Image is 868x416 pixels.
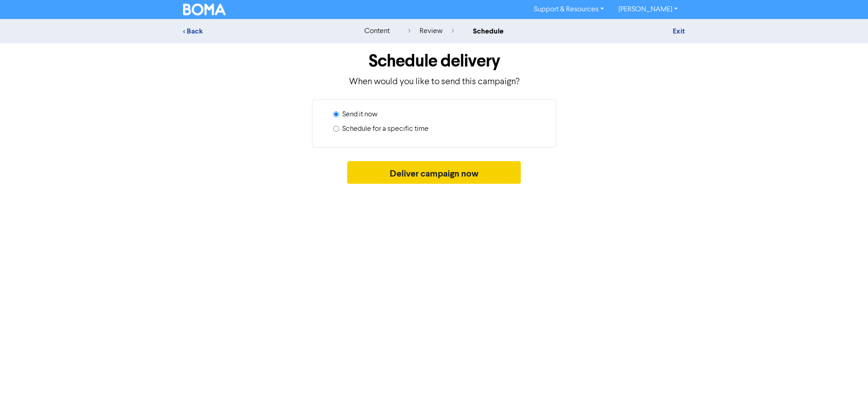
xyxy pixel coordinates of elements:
[364,26,390,37] div: content
[183,75,685,89] p: When would you like to send this campaign?
[473,26,504,37] div: schedule
[823,373,868,416] iframe: Chat Widget
[527,2,611,17] a: Support & Resources
[408,26,454,37] div: review
[183,4,226,15] img: BOMA Logo
[183,26,341,37] div: < Back
[183,51,685,72] h1: Schedule delivery
[347,161,521,184] button: Deliver campaign now
[673,27,685,36] a: Exit
[342,124,429,134] label: Schedule for a specific time
[342,109,377,120] label: Send it now
[611,2,685,17] a: [PERSON_NAME]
